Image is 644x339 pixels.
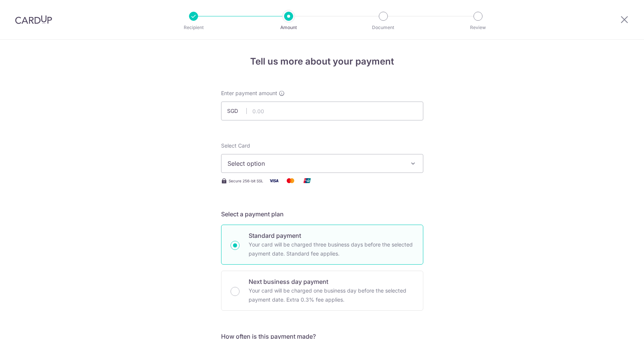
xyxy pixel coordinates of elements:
img: Mastercard [283,176,298,185]
input: 0.00 [221,102,423,120]
p: Your card will be charged three business days before the selected payment date. Standard fee appl... [249,240,414,258]
button: Select option [221,154,423,173]
img: Union Pay [300,176,315,185]
span: SGD [227,107,247,115]
p: Your card will be charged one business day before the selected payment date. Extra 0.3% fee applies. [249,286,414,304]
p: Standard payment [249,231,414,240]
p: Review [450,24,506,31]
p: Document [355,24,411,31]
img: Visa [266,176,281,185]
h5: Select a payment plan [221,210,423,219]
span: Secure 256-bit SSL [229,178,263,184]
p: Next business day payment [249,277,414,286]
span: Select option [227,159,403,168]
span: translation missing: en.payables.payment_networks.credit_card.summary.labels.select_card [221,142,250,149]
img: CardUp [15,15,52,24]
p: Amount [261,24,317,31]
h4: Tell us more about your payment [221,55,423,68]
p: Recipient [166,24,221,31]
span: Enter payment amount [221,89,277,97]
